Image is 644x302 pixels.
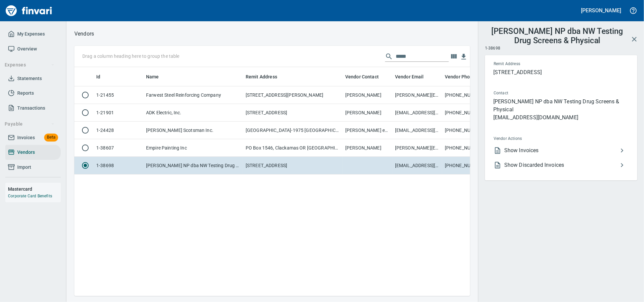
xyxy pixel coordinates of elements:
span: Import [17,163,31,171]
td: [PERSON_NAME] [343,86,392,104]
span: My Expenses [17,30,45,38]
td: [PERSON_NAME] NP dba NW Testing Drug Screens & Physical [143,157,243,174]
td: [EMAIL_ADDRESS][DOMAIN_NAME] [392,122,442,139]
span: Name [146,73,168,81]
a: Overview [5,42,61,56]
h5: [PERSON_NAME] [581,7,621,14]
td: [EMAIL_ADDRESS][DOMAIN_NAME] [392,157,442,174]
td: [PERSON_NAME] [343,104,392,122]
td: [PHONE_NUMBER] [442,139,492,157]
button: [PERSON_NAME] [580,5,623,16]
span: Vendor Phone [445,73,475,81]
td: 1-21901 [94,104,143,122]
td: [STREET_ADDRESS] [243,157,343,174]
a: Reports [5,86,61,101]
td: [PERSON_NAME] [343,139,392,157]
button: Payable [2,118,57,130]
td: [PHONE_NUMBER] [442,157,492,174]
td: [PERSON_NAME][EMAIL_ADDRESS][PERSON_NAME][DOMAIN_NAME] [392,86,442,104]
span: Show Discarded Invoices [504,161,618,169]
button: Choose columns to display [449,51,459,61]
span: Vendor Actions [494,136,575,142]
span: Vendor Email [395,73,433,81]
h3: [PERSON_NAME] NP dba NW Testing Drug Screens & Physical [485,25,630,45]
span: Vendors [17,148,35,156]
td: Empire Painting Inc [143,139,243,157]
td: PO Box 1546, Clackamas OR [GEOGRAPHIC_DATA] [243,139,343,157]
td: 1-24428 [94,122,143,139]
td: [STREET_ADDRESS][PERSON_NAME] [243,86,343,104]
td: [PHONE_NUMBER] [442,86,492,104]
span: Invoices [17,134,35,142]
a: Vendors [5,145,61,160]
td: 1-21455 [94,86,143,104]
span: Reports [17,89,34,97]
span: Id [96,73,109,81]
a: Corporate Card Benefits [8,194,52,198]
span: Remit Address [246,73,286,81]
span: Vendor Phone [445,73,484,81]
p: [STREET_ADDRESS] [493,68,629,76]
td: [PERSON_NAME][EMAIL_ADDRESS][DOMAIN_NAME] [392,139,442,157]
button: Close Vendor [626,31,642,47]
span: Id [96,73,100,81]
a: My Expenses [5,27,61,42]
h6: Mastercard [8,185,61,193]
span: Beta [44,134,58,141]
span: Overview [17,45,37,53]
td: 1-38698 [94,157,143,174]
span: Vendor Contact [345,73,387,81]
span: Expenses [5,61,55,69]
td: [EMAIL_ADDRESS][DOMAIN_NAME] [392,104,442,122]
a: Statements [5,71,61,86]
td: [GEOGRAPHIC_DATA]-1975 [GEOGRAPHIC_DATA] [243,122,343,139]
p: Drag a column heading here to group the table [82,53,180,59]
td: 1-38607 [94,139,143,157]
span: Transactions [17,104,45,112]
td: [PERSON_NAME] ext 44237 [343,122,392,139]
p: [EMAIL_ADDRESS][DOMAIN_NAME] [493,114,629,122]
span: Show Invoices [504,147,618,154]
p: Vendors [74,30,94,38]
button: Download Table [459,52,469,62]
img: Finvari [4,3,54,19]
span: Vendor Contact [345,73,379,81]
td: ADK Electric, Inc. [143,104,243,122]
td: [PERSON_NAME] Scotsman Inc. [143,122,243,139]
button: Expenses [2,59,57,71]
span: Statements [17,74,42,83]
span: 1-38698 [485,45,500,52]
span: Name [146,73,159,81]
a: Transactions [5,101,61,116]
nav: breadcrumb [74,30,94,38]
p: [PERSON_NAME] NP dba NW Testing Drug Screens & Physical [493,98,629,114]
span: Vendor Email [395,73,424,81]
span: Remit Address [246,73,277,81]
span: Contact [494,90,568,97]
td: Farwest Steel Reinforcing Company [143,86,243,104]
td: [STREET_ADDRESS] [243,104,343,122]
span: Payable [5,120,55,128]
a: InvoicesBeta [5,130,61,145]
td: [PHONE_NUMBER] [442,122,492,139]
a: Import [5,160,61,175]
td: [PHONE_NUMBER] [442,104,492,122]
span: Remit Address [494,61,574,67]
